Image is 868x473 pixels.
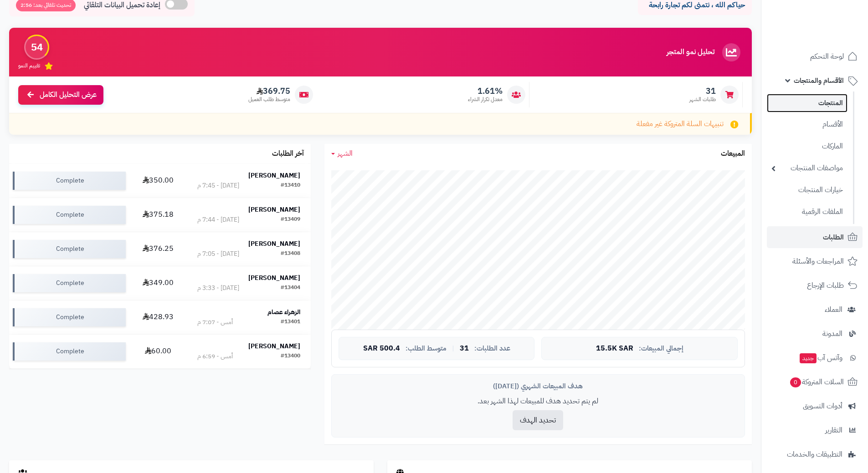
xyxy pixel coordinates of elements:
strong: الزهراء عصام [267,307,300,317]
a: الشهر [331,148,353,159]
div: Complete [13,172,126,190]
td: 376.25 [129,232,187,266]
span: المراجعات والأسئلة [792,255,844,268]
div: #13409 [281,215,300,224]
a: الأقسام [767,115,847,134]
span: السلات المتروكة [789,376,844,388]
div: [DATE] - 7:05 م [197,249,239,259]
a: التطبيقات والخدمات [767,443,863,465]
img: logo-2.png [806,25,859,45]
div: [DATE] - 7:44 م [197,215,239,224]
a: لوحة التحكم [767,46,863,67]
a: المدونة [767,323,863,345]
span: إجمالي المبيعات: [639,345,683,352]
span: متوسط طلب العميل [248,96,290,103]
td: 375.18 [129,198,187,232]
span: جديد [800,353,817,363]
strong: [PERSON_NAME] [248,205,300,214]
span: طلبات الشهر [689,96,716,103]
button: تحديد الهدف [513,410,563,430]
div: Complete [13,240,126,258]
strong: [PERSON_NAME] [248,273,300,283]
span: الطلبات [823,231,844,244]
a: الطلبات [767,226,863,248]
a: التقارير [767,419,863,441]
a: أدوات التسويق [767,395,863,417]
div: [DATE] - 7:45 م [197,181,239,190]
span: متوسط الطلب: [406,345,447,352]
span: طلبات الإرجاع [807,279,844,292]
span: الأقسام والمنتجات [794,74,844,87]
a: خيارات المنتجات [767,180,847,200]
span: معدل تكرار الشراء [468,96,503,103]
p: لم يتم تحديد هدف للمبيعات لهذا الشهر بعد. [339,396,738,407]
a: السلات المتروكة0 [767,371,863,393]
a: وآتس آبجديد [767,347,863,369]
span: 15.5K SAR [596,345,633,353]
div: Complete [13,274,126,292]
span: 500.4 SAR [363,345,400,353]
td: 428.93 [129,300,187,334]
h3: تحليل نمو المتجر [667,48,714,56]
span: تقييم النمو [18,62,40,70]
strong: [PERSON_NAME] [248,341,300,351]
span: 369.75 [248,86,290,96]
a: طلبات الإرجاع [767,275,863,296]
div: #13408 [281,249,300,259]
span: وآتس آب [799,351,842,364]
div: Complete [13,308,126,326]
a: الملفات الرقمية [767,202,847,222]
div: #13401 [281,318,300,327]
span: التقارير [825,424,842,437]
span: | [452,345,454,352]
span: أدوات التسويق [803,400,842,412]
strong: [PERSON_NAME] [248,171,300,180]
div: أمس - 7:07 م [197,318,233,327]
span: 31 [460,345,469,353]
span: 1.61% [468,86,503,96]
a: مواصفات المنتجات [767,158,847,178]
span: الشهر [338,148,353,159]
div: #13404 [281,284,300,293]
td: 349.00 [129,266,187,300]
strong: [PERSON_NAME] [248,239,300,249]
span: التطبيقات والخدمات [787,448,842,461]
td: 350.00 [129,164,187,198]
h3: المبيعات [721,150,745,158]
span: العملاء [825,303,842,316]
a: عرض التحليل الكامل [18,85,103,105]
span: تنبيهات السلة المتروكة غير مفعلة [637,119,724,129]
td: 60.00 [129,335,187,368]
span: المدونة [822,327,842,340]
a: المنتجات [767,94,847,112]
a: الماركات [767,137,847,156]
span: 0 [790,377,801,387]
div: #13410 [281,181,300,190]
div: Complete [13,342,126,361]
div: هدف المبيعات الشهري ([DATE]) [339,381,738,391]
div: Complete [13,206,126,224]
div: أمس - 6:59 م [197,352,233,361]
div: #13400 [281,352,300,361]
span: 31 [689,86,716,96]
span: لوحة التحكم [810,50,844,63]
span: عرض التحليل الكامل [40,90,97,100]
div: [DATE] - 3:33 م [197,284,239,293]
a: المراجعات والأسئلة [767,250,863,272]
h3: آخر الطلبات [272,150,304,158]
a: العملاء [767,299,863,320]
span: عدد الطلبات: [474,345,510,352]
